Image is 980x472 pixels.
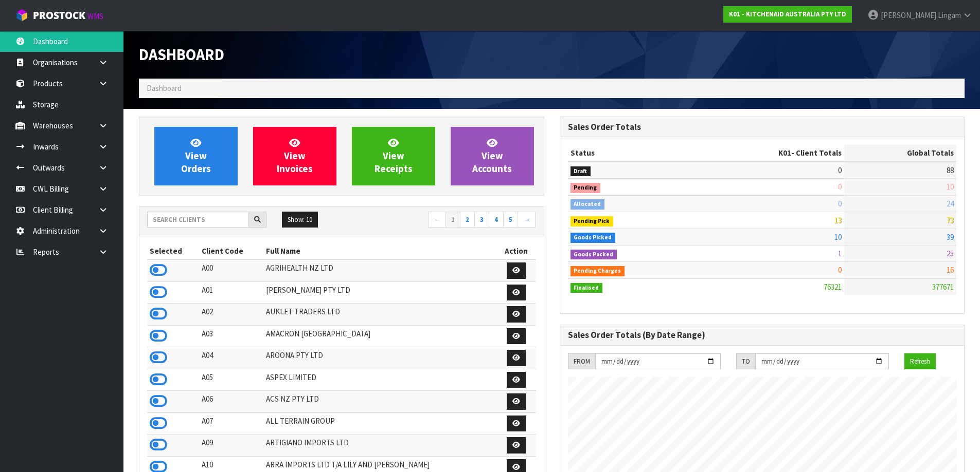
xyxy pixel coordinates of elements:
td: ASPEX LIMITED [263,369,496,391]
span: K01 [778,148,791,158]
th: Full Name [263,243,496,259]
span: [PERSON_NAME] [881,10,936,20]
th: Global Totals [844,145,956,161]
div: TO [736,353,755,370]
span: View Invoices [277,137,313,175]
td: A00 [199,259,264,281]
td: A01 [199,281,264,304]
button: Refresh [904,353,936,370]
span: 76321 [824,282,842,292]
td: [PERSON_NAME] PTY LTD [263,281,496,304]
a: → [518,212,536,228]
span: 0 [838,199,842,209]
span: Draft [571,166,591,177]
span: Allocated [571,199,605,210]
td: ARTIGIANO IMPORTS LTD [263,435,496,457]
span: View Receipts [375,137,413,175]
td: AROONA PTY LTD [263,347,496,369]
a: 2 [460,212,475,228]
input: Search clients [147,212,249,228]
a: ViewOrders [154,127,238,185]
span: 88 [947,165,954,175]
span: Pending Pick [571,216,614,226]
td: A07 [199,412,264,435]
td: A05 [199,369,264,391]
span: 24 [947,199,954,209]
h3: Sales Order Totals [568,122,957,132]
span: Dashboard [139,45,224,64]
span: Lingam [938,10,961,20]
span: 1 [838,249,842,258]
span: 0 [838,165,842,175]
th: Client Code [199,243,264,259]
span: Pending [571,183,601,193]
span: 25 [947,249,954,258]
span: View Orders [181,137,211,175]
span: 10 [947,182,954,192]
a: 5 [503,212,518,228]
nav: Page navigation [349,212,536,230]
a: ← [428,212,446,228]
span: 377671 [932,282,954,292]
td: A09 [199,435,264,457]
span: Goods Packed [571,250,617,260]
td: A06 [199,391,264,413]
span: ProStock [33,9,85,22]
span: 10 [834,232,842,242]
span: View Accounts [472,137,512,175]
th: Action [497,243,536,259]
span: 13 [834,215,842,225]
a: ViewInvoices [253,127,336,185]
td: AGRIHEALTH NZ LTD [263,259,496,281]
a: 3 [474,212,489,228]
a: 4 [489,212,504,228]
th: - Client Totals [696,145,844,161]
span: 73 [947,215,954,225]
h3: Sales Order Totals (By Date Range) [568,330,957,340]
td: AMACRON [GEOGRAPHIC_DATA] [263,325,496,347]
th: Selected [147,243,199,259]
small: WMS [87,11,103,21]
span: Pending Charges [571,266,625,276]
a: 1 [446,212,460,228]
td: A03 [199,325,264,347]
button: Show: 10 [282,212,318,228]
span: 16 [947,265,954,275]
td: A02 [199,304,264,326]
img: cube-alt.png [15,9,28,22]
div: FROM [568,353,595,370]
a: ViewReceipts [352,127,435,185]
span: 39 [947,232,954,242]
span: 0 [838,182,842,192]
span: Dashboard [147,83,182,93]
a: K01 - KITCHENAID AUSTRALIA PTY LTD [723,6,852,23]
a: ViewAccounts [451,127,534,185]
td: ACS NZ PTY LTD [263,391,496,413]
th: Status [568,145,697,161]
td: AUKLET TRADERS LTD [263,304,496,326]
span: 0 [838,265,842,275]
td: A04 [199,347,264,369]
td: ALL TERRAIN GROUP [263,412,496,435]
span: Finalised [571,283,603,293]
strong: K01 - KITCHENAID AUSTRALIA PTY LTD [729,10,846,18]
span: Goods Picked [571,233,616,243]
